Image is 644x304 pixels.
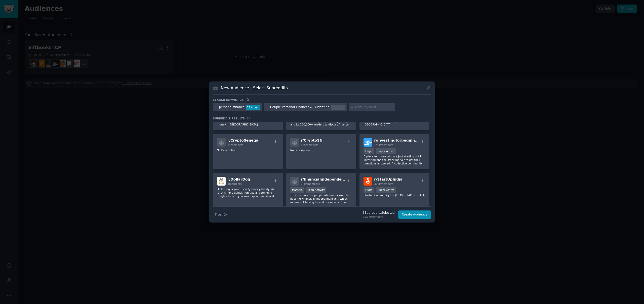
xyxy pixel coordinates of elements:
p: This is a place for people who are or want to become Financially Independent (FI), which means no... [290,193,352,204]
input: New Keyword [355,105,393,110]
div: 5 Subreddit s Selected [363,211,395,215]
img: DollarDog [217,177,226,186]
span: Tips [215,212,222,217]
span: 142k members [374,143,393,146]
div: Super Active [376,148,396,154]
span: r/ investingforbeginners [374,138,421,142]
div: Huge [364,187,374,193]
div: High Activity [306,187,327,193]
span: 125 members [301,143,318,146]
p: DollarDog is your friendly money buddy. We fetch simple guides, fun tips and trending insights to... [217,187,279,198]
h3: Search keywords [213,98,244,102]
div: Super Active [376,187,396,193]
img: StartUpIndia [364,177,372,186]
p: No Description... [217,148,279,152]
span: 364k members [374,182,393,185]
span: r/ StartUpIndia [374,177,403,181]
p: No Description... [290,148,352,152]
img: investingforbeginners [364,138,372,147]
h3: New Audience - Select Subreddits [221,85,288,91]
div: Couple Personal Finances & Budgeting [270,105,330,110]
span: 84 members [227,143,243,146]
div: 55 / day [246,105,260,110]
span: r/ DollarDog [227,177,250,181]
span: r/ CryptoSenegal [227,138,260,142]
p: Startup Community For [DEMOGRAPHIC_DATA] [364,193,425,197]
span: r/ CryptoSN [301,138,323,142]
p: A place for those who are just starting out in investing and the stock market to get their questi... [364,155,425,165]
div: personal finance [219,105,245,110]
span: 2.4M members [301,182,320,185]
div: 25.3M Members [363,215,395,219]
span: Subreddit Results [213,117,245,120]
span: 3 members [227,182,242,185]
span: r/ financialindependence [301,177,349,181]
span: 29 [247,117,250,120]
div: Huge [364,148,374,154]
button: Create Audience [398,210,431,219]
div: Massive [290,187,304,193]
button: Tips [213,210,229,219]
